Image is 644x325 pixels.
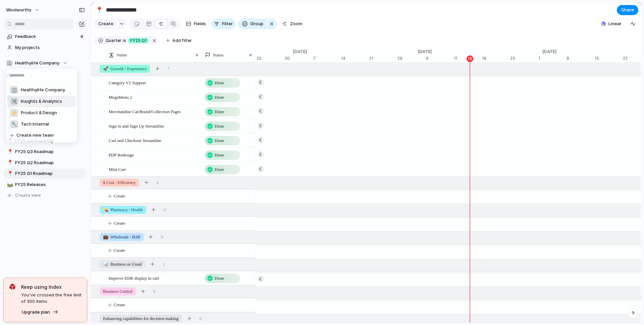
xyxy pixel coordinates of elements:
div: 🔧 [10,120,18,128]
div: 🏢 [10,86,18,94]
span: Insights & Analytics [21,98,62,105]
span: Tech Internal [21,121,49,128]
span: Create new team [16,132,54,139]
span: Product & Design [21,109,57,116]
span: Healthylife Company [21,87,65,93]
div: 🛠️ [10,97,18,105]
div: ⚡ [10,109,18,117]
